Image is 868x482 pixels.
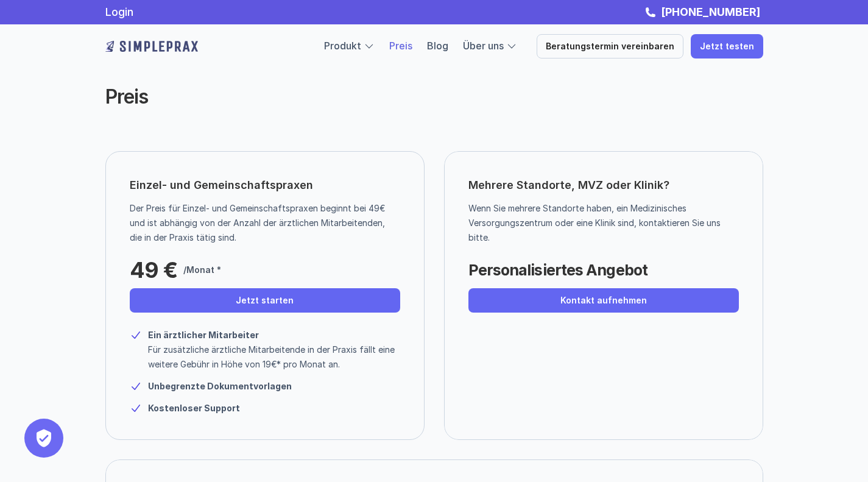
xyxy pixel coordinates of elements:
[148,330,259,340] strong: Ein ärztlicher Mitarbeiter
[148,342,400,372] p: Für zusätzliche ärztliche Mitarbeitende in der Praxis fällt eine weitere Gebühr in Höhe von 19€* ...
[105,5,133,18] a: Login
[463,40,504,52] a: Über uns
[130,288,400,313] a: Jetzt starten
[546,41,674,52] p: Beratungstermin vereinbaren
[691,34,763,58] a: Jetzt testen
[468,175,739,195] p: Mehrere Standorte, MVZ oder Klinik?
[658,5,763,18] a: [PHONE_NUMBER]
[236,296,294,306] p: Jetzt starten
[700,41,754,52] p: Jetzt testen
[537,34,683,58] a: Beratungstermin vereinbaren
[130,201,391,245] p: Der Preis für Einzel- und Gemeinschaftspraxen beginnt bei 49€ und ist abhängig von der Anzahl der...
[468,288,739,313] a: Kontakt aufnehmen
[183,263,221,277] p: /Monat *
[560,296,647,306] p: Kontakt aufnehmen
[427,40,448,52] a: Blog
[324,40,361,52] a: Produkt
[148,403,240,413] strong: Kostenloser Support
[130,258,177,282] p: 49 €
[661,5,760,18] strong: [PHONE_NUMBER]
[389,40,412,52] a: Preis
[468,201,730,245] p: Wenn Sie mehrere Standorte haben, ein Medizinisches Versorgungszentrum oder eine Klinik sind, kon...
[130,175,313,195] p: Einzel- und Gemeinschaftspraxen
[105,85,562,108] h2: Preis
[148,381,292,391] strong: Unbegrenzte Dokumentvorlagen
[468,258,647,282] p: Personalisiertes Angebot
